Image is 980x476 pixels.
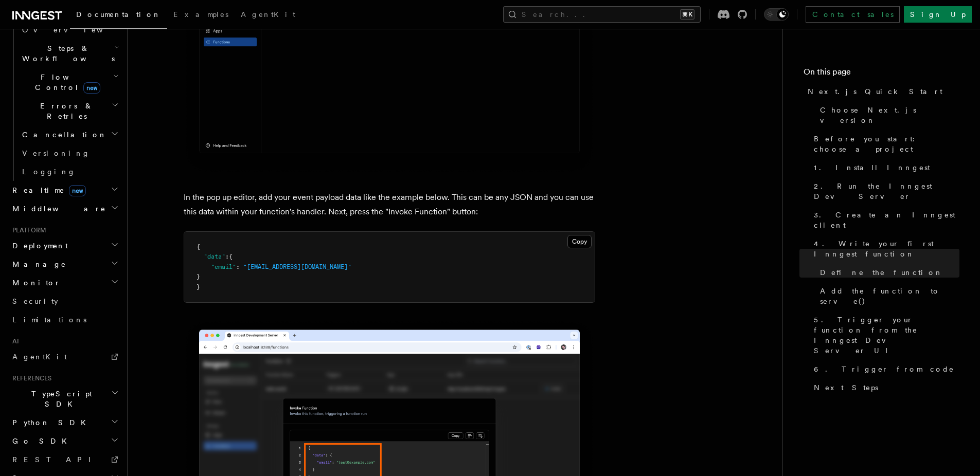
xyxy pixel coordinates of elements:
a: Security [8,292,121,310]
span: Platform [8,226,46,234]
span: : [225,253,229,260]
a: Next.js Quick Start [804,82,959,101]
span: Next Steps [814,382,878,393]
span: REST API [12,455,100,464]
button: Steps & Workflows [18,39,121,68]
span: 5. Trigger your function from the Inngest Dev Server UI [814,315,959,356]
a: Sign Up [904,6,972,23]
button: Monitor [8,273,121,292]
a: Versioning [18,144,121,162]
a: Overview [18,21,121,39]
a: 1. Install Inngest [810,158,959,177]
span: Examples [173,10,228,19]
a: Add the function to serve() [816,282,959,310]
span: Middleware [8,204,106,214]
span: Steps & Workflows [18,43,115,64]
span: Add the function to serve() [820,286,959,306]
button: Realtimenew [8,181,121,199]
span: TypeScript SDK [8,389,111,409]
span: 2. Run the Inngest Dev Server [814,181,959,202]
span: Realtime [8,185,86,195]
a: Choose Next.js version [816,101,959,130]
span: Next.js Quick Start [808,86,942,97]
span: "data" [204,253,225,260]
a: 6. Trigger from code [810,360,959,378]
span: Define the function [820,267,943,278]
button: Deployment [8,236,121,255]
span: Manage [8,259,66,269]
span: { [197,243,200,250]
a: Limitations [8,310,121,329]
p: In the pop up editor, add your event payload data like the example below. This can be any JSON an... [184,190,595,219]
button: Go SDK [8,432,121,450]
button: Flow Controlnew [18,68,121,97]
span: AgentKit [241,10,295,19]
span: AgentKit [12,353,67,361]
span: "email" [211,263,236,270]
div: Inngest Functions [8,21,121,181]
span: 4. Write your first Inngest function [814,239,959,259]
span: : [236,263,240,270]
span: Flow Control [18,72,113,93]
button: Toggle dark mode [764,8,789,21]
span: Choose Next.js version [820,105,959,125]
span: } [197,283,200,290]
button: Python SDK [8,413,121,432]
button: Search...⌘K [503,6,701,23]
button: Errors & Retries [18,97,121,125]
a: 4. Write your first Inngest function [810,234,959,263]
button: Manage [8,255,121,273]
span: new [69,185,86,196]
span: Logging [22,168,76,176]
span: Deployment [8,241,68,251]
span: Python SDK [8,417,92,428]
span: Documentation [76,10,161,19]
span: 1. Install Inngest [814,162,930,173]
a: Examples [167,3,235,28]
a: Contact sales [806,6,900,23]
span: Overview [22,26,128,34]
span: Before you start: choose a project [814,134,959,154]
button: Copy [567,235,592,248]
h4: On this page [804,66,959,82]
button: Middleware [8,199,121,218]
span: 3. Create an Inngest client [814,210,959,230]
a: Next Steps [810,378,959,397]
span: Versioning [22,149,90,157]
a: 3. Create an Inngest client [810,206,959,234]
span: Limitations [12,316,86,324]
kbd: ⌘K [680,9,694,20]
span: Security [12,297,58,305]
a: Before you start: choose a project [810,130,959,158]
span: Go SDK [8,436,73,446]
span: References [8,374,51,382]
span: 6. Trigger from code [814,364,954,374]
a: Logging [18,162,121,181]
a: Define the function [816,263,959,282]
span: } [197,273,200,280]
button: Cancellation [18,125,121,144]
a: 2. Run the Inngest Dev Server [810,177,959,206]
span: Cancellation [18,130,107,140]
a: Documentation [70,3,167,29]
a: REST API [8,450,121,469]
span: "[EMAIL_ADDRESS][DOMAIN_NAME]" [243,263,351,270]
span: new [83,82,100,94]
span: AI [8,337,19,345]
a: 5. Trigger your function from the Inngest Dev Server UI [810,310,959,360]
a: AgentKit [8,347,121,366]
span: Errors & Retries [18,101,112,121]
span: { [229,253,233,260]
span: Monitor [8,278,61,288]
button: TypeScript SDK [8,385,121,413]
a: AgentKit [235,3,301,28]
